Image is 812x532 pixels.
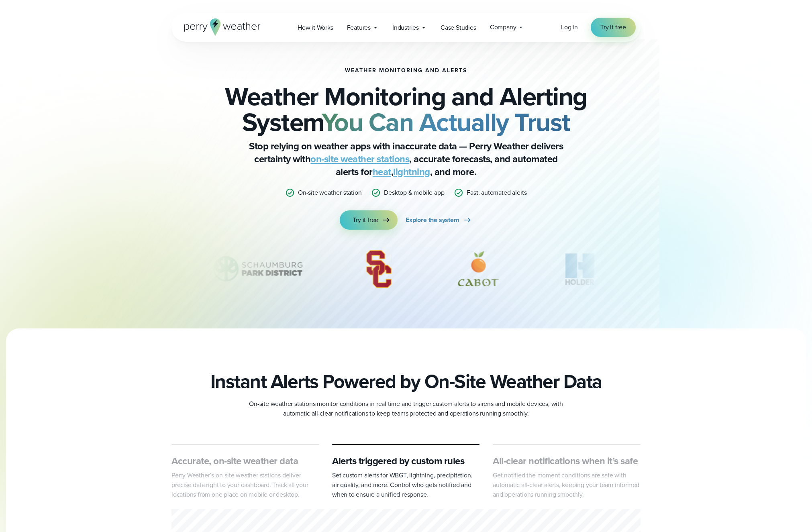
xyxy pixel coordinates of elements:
[467,188,527,198] p: Fast, automated alerts
[406,210,472,230] a: Explore the system
[202,249,316,289] div: 8 of 12
[441,23,476,33] span: Case Studies
[245,399,567,418] p: On-site weather stations monitor conditions in real time and trigger custom alerts to sirens and ...
[442,249,516,289] div: 10 of 12
[493,471,641,499] p: Get notified the moment conditions are safe with automatic all-clear alerts, keeping your team in...
[591,18,636,37] a: Try it free
[434,19,483,36] a: Case Studies
[384,188,444,198] p: Desktop & mobile app
[442,249,516,289] img: Cabot-Citrus-Farms.svg
[561,22,578,32] span: Log in
[332,455,480,467] h3: Alerts triggered by custom rules
[393,165,430,179] a: lightning
[561,22,578,32] a: Log in
[554,249,606,289] div: 11 of 12
[245,140,567,178] p: Stop relying on weather apps with inaccurate data — Perry Weather delivers certainty with , accur...
[490,22,516,32] span: Company
[353,215,378,225] span: Try it free
[554,249,606,289] img: Holder.svg
[310,152,409,166] a: on-site weather stations
[340,210,398,230] a: Try it free
[332,471,480,499] p: Set custom alerts for WBGT, lightning, precipitation, air quality, and more. Control who gets not...
[493,455,641,467] h3: All-clear notifications when it’s safe
[406,215,459,225] span: Explore the system
[354,249,404,289] img: University-of-Southern-California-USC.svg
[298,23,333,33] span: How it Works
[212,249,600,293] div: slideshow
[291,19,340,36] a: How it Works
[171,471,319,499] p: Perry Weather’s on-site weather stations deliver precise data right to your dashboard. Track all ...
[171,455,319,467] h3: Accurate, on-site weather data
[373,165,391,179] a: heat
[392,23,419,33] span: Industries
[210,370,602,393] h2: Instant Alerts Powered by On-Site Weather Data
[298,188,361,198] p: On-site weather station
[212,84,600,135] h2: Weather Monitoring and Alerting System
[345,67,467,74] h1: Weather Monitoring and Alerts
[202,249,316,289] img: Schaumburg-Park-District-1.svg
[347,23,371,33] span: Features
[600,22,626,32] span: Try it free
[354,249,404,289] div: 9 of 12
[322,103,570,141] strong: You Can Actually Trust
